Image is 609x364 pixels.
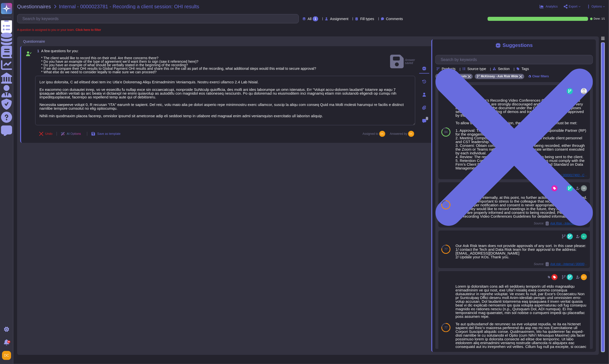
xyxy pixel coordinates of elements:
[386,17,403,21] span: Comments
[379,131,385,137] img: user
[592,5,602,8] span: Options
[444,203,448,206] span: 78
[444,326,448,329] span: 77
[23,40,45,43] span: Questionnaire
[75,28,101,32] b: Click here to filter
[581,274,587,280] img: user
[45,132,53,135] span: Undo
[35,76,415,125] textarea: Lor ipsu dolorsita, C ad elitsed doei tem inc Utla’e Doloremag Aliqu Enimadminim Veniamquis. Nost...
[17,4,51,9] span: Questionnaires
[87,129,125,139] button: Save as template
[20,14,299,23] input: Search by keywords
[35,49,39,53] span: 1
[390,54,415,70] span: Answer saved
[7,340,10,343] div: 9+
[67,132,81,135] span: AI Options
[581,88,587,94] img: user
[362,131,388,137] span: Assigned to
[455,244,588,259] div: Our Ask Risk team does not provide approvals of any sort. In this case please: 1/ contact the Tec...
[426,117,429,120] span: 0
[438,55,593,64] input: Search by keywords
[330,17,348,21] span: Assignment
[581,233,587,239] img: user
[550,263,588,266] span: Ask risk - Internal / 0000020935 - INC8351493 - Install software in a Kiosk laptop
[546,5,558,8] span: Analytics
[313,16,318,21] div: 1
[59,4,199,9] span: Internal - 0000023781 - Recording a client session: OHI results
[390,132,407,135] span: Answered by
[594,18,600,20] span: Done:
[408,131,414,137] img: user
[569,5,578,8] span: Export
[444,248,448,251] span: 77
[35,129,57,139] button: Undo
[2,351,11,360] img: user
[534,262,588,266] span: Source:
[41,49,316,74] span: A few questions for you: * The client would like to record this on their end. Are there concerns ...
[581,185,587,191] img: user
[601,18,605,20] span: 1 / 1
[1,350,15,361] button: user
[17,28,101,31] span: A question is assigned to you or your team.
[308,17,312,21] span: All
[97,132,121,135] span: Save as template
[444,131,448,134] span: 84
[540,5,558,9] button: Analytics
[360,17,374,21] span: Fill types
